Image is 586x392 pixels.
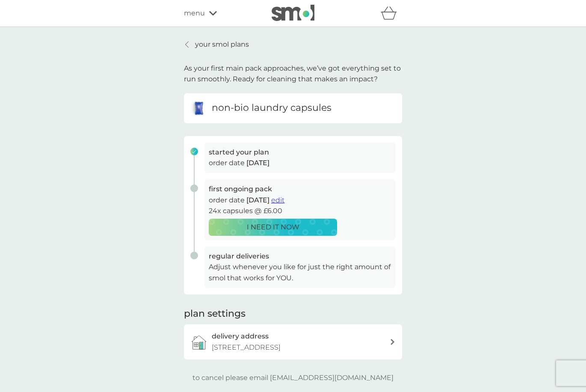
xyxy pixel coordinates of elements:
[247,222,299,233] p: I NEED IT NOW
[271,196,284,204] span: edit
[209,157,391,169] p: order date
[195,39,249,50] p: your smol plans
[184,8,205,19] span: menu
[192,372,394,383] p: to cancel please email [EMAIL_ADDRESS][DOMAIN_NAME]
[209,147,391,158] h3: started your plan
[381,5,402,22] div: basket
[272,5,314,21] img: smol
[271,195,284,206] button: edit
[184,307,246,321] h2: plan settings
[184,63,402,85] p: As your first main pack approaches, we’ve got everything set to run smoothly. Ready for cleaning ...
[209,205,391,217] p: 24x capsules @ £6.00
[212,101,331,115] h6: non-bio laundry capsules
[184,39,249,50] a: your smol plans
[190,100,207,117] img: non-bio laundry capsules
[209,251,391,262] h3: regular deliveries
[212,331,269,342] h3: delivery address
[209,261,391,283] p: Adjust whenever you like for just the right amount of smol that works for YOU.
[212,342,281,353] p: [STREET_ADDRESS]
[209,184,391,195] h3: first ongoing pack
[209,195,391,206] p: order date
[246,159,269,167] span: [DATE]
[246,196,269,204] span: [DATE]
[184,324,402,359] a: delivery address[STREET_ADDRESS]
[209,219,337,236] button: I NEED IT NOW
